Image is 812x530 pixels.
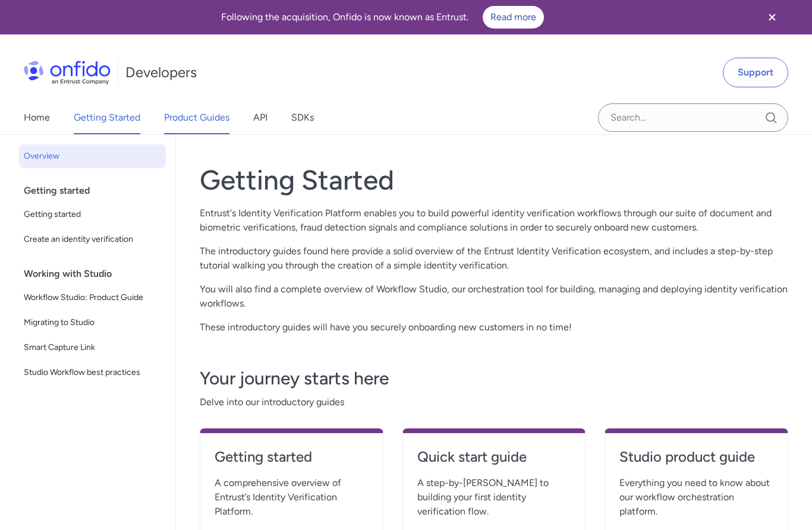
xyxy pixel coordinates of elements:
span: Overview [24,149,161,163]
h1: Developers [125,63,197,82]
a: Home [24,101,50,134]
a: Overview [19,144,166,168]
a: Studio product guide [619,447,773,476]
div: Following the acquisition, Onfido is now known as Entrust. [14,6,750,29]
img: Onfido Logo [24,61,111,84]
a: Workflow Studio: Product Guide [19,286,166,310]
a: Getting started [19,203,166,226]
p: The introductory guides found here provide a solid overview of the Entrust Identity Verification ... [200,244,788,273]
div: Working with Studio [24,262,171,286]
span: Smart Capture Link [24,340,161,355]
a: Quick start guide [417,447,571,476]
a: Getting Started [74,101,140,134]
a: API [253,101,267,134]
span: Delve into our introductory guides [200,395,788,409]
button: Close banner [750,2,794,32]
a: Getting started [215,447,369,476]
h3: Your journey starts here [200,367,788,390]
a: Migrating to Studio [19,311,166,335]
span: A step-by-[PERSON_NAME] to building your first identity verification flow. [417,476,571,519]
a: Read more [483,6,544,29]
h4: Studio product guide [619,447,773,466]
a: Support [723,58,788,87]
a: Smart Capture Link [19,336,166,359]
h1: Getting Started [200,163,788,197]
span: Workflow Studio: Product Guide [24,291,161,305]
span: Migrating to Studio [24,316,161,330]
span: Studio Workflow best practices [24,365,161,380]
p: Entrust's Identity Verification Platform enables you to build powerful identity verification work... [200,206,788,235]
p: These introductory guides will have you securely onboarding new customers in no time! [200,320,788,335]
a: Create an identity verification [19,228,166,251]
h4: Getting started [215,447,369,466]
span: A comprehensive overview of Entrust’s Identity Verification Platform. [215,476,369,519]
span: Getting started [24,207,161,222]
p: You will also find a complete overview of Workflow Studio, our orchestration tool for building, m... [200,282,788,311]
span: Create an identity verification [24,232,161,247]
input: Onfido search input field [598,103,788,132]
h4: Quick start guide [417,447,571,466]
svg: Close banner [765,10,779,24]
span: Everything you need to know about our workflow orchestration platform. [619,476,773,519]
a: SDKs [291,101,314,134]
a: Product Guides [164,101,229,134]
a: Studio Workflow best practices [19,361,166,384]
div: Getting started [24,179,171,203]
